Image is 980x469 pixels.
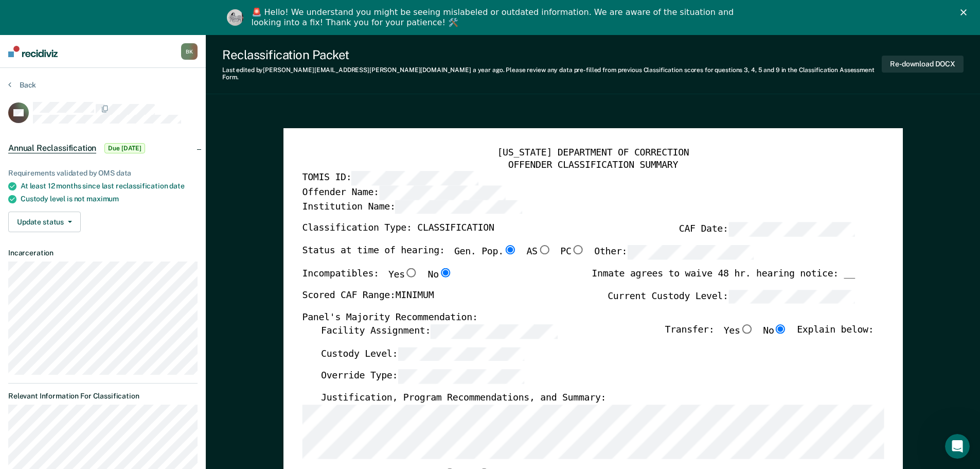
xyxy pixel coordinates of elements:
[302,268,452,289] div: Incompatibles:
[8,392,198,401] dt: Relevant Information For Classification
[351,171,478,185] input: TOMIS ID:
[320,324,557,338] label: Facility Assignment:
[302,245,754,268] div: Status at time of hearing:
[379,185,505,200] input: Offender Name:
[302,200,522,214] label: Institution Name:
[320,369,524,384] label: Override Type:
[473,66,503,74] span: a year ago
[21,182,198,190] div: At least 12 months since last reclassification
[302,289,434,304] label: Scored CAF Range: MINIMUM
[398,369,524,384] input: Override Type:
[723,324,753,338] label: Yes
[8,46,58,57] img: Recidiviz
[608,289,855,304] label: Current Custody Level:
[728,222,854,237] input: CAF Date:
[104,143,145,153] span: Due [DATE]
[302,171,478,185] label: TOMIS ID:
[594,245,754,259] label: Other:
[679,222,854,237] label: CAF Date:
[882,56,964,73] button: Re-download DOCX
[222,66,882,81] div: Last edited by [PERSON_NAME][EMAIL_ADDRESS][PERSON_NAME][DOMAIN_NAME] . Please review any data pr...
[592,268,855,289] div: Inmate agrees to waive 48 hr. hearing notice: __
[169,182,184,190] span: date
[302,159,884,171] div: OFFENDER CLASSIFICATION SUMMARY
[320,346,524,361] label: Custody Level:
[763,324,788,338] label: No
[454,245,516,259] label: Gen. Pop.
[438,268,452,277] input: No
[431,324,557,338] input: Facility Assignment:
[398,346,524,361] input: Custody Level:
[627,245,754,259] input: Other:
[427,268,452,281] label: No
[86,195,119,203] span: maximum
[320,392,605,404] label: Justification, Program Recommendations, and Summary:
[526,245,551,259] label: AS
[665,324,874,346] div: Transfer: Explain below:
[774,324,787,333] input: No
[8,80,36,90] button: Back
[571,245,584,254] input: PC
[728,289,854,304] input: Current Custody Level:
[537,245,550,254] input: AS
[395,200,522,214] input: Institution Name:
[8,249,198,257] dt: Incarceration
[222,47,882,62] div: Reclassification Packet
[181,43,198,60] button: BK
[404,268,418,277] input: Yes
[8,212,81,232] button: Update status
[302,222,494,237] label: Classification Type: CLASSIFICATION
[503,245,516,254] input: Gen. Pop.
[302,312,854,324] div: Panel's Majority Recommendation:
[960,9,971,15] div: Close
[945,434,970,459] iframe: Intercom live chat
[740,324,753,333] input: Yes
[302,147,884,159] div: [US_STATE] DEPARTMENT OF CORRECTION
[560,245,585,259] label: PC
[227,9,243,26] img: Profile image for Kim
[181,43,198,60] div: B K
[252,7,737,28] div: 🚨 Hello! We understand you might be seeing mislabeled or outdated information. We are aware of th...
[8,143,96,153] span: Annual Reclassification
[388,268,418,281] label: Yes
[21,195,198,203] div: Custody level is not
[302,185,506,200] label: Offender Name:
[8,169,198,178] div: Requirements validated by OMS data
